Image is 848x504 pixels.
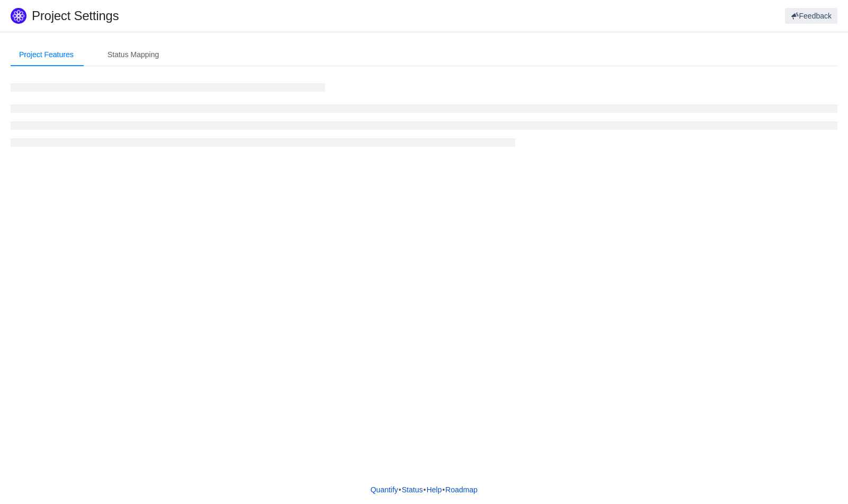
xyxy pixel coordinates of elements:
[426,482,443,498] a: Help
[445,482,478,498] a: Roadmap
[401,482,423,498] a: Status
[442,485,445,494] span: •
[423,485,426,494] span: •
[785,8,837,24] button: Feedback
[399,485,401,494] span: •
[11,8,26,24] img: Quantify
[32,8,508,24] h1: Project Settings
[370,482,399,498] a: Quantify
[99,43,167,67] div: Status Mapping
[11,43,82,67] div: Project Features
